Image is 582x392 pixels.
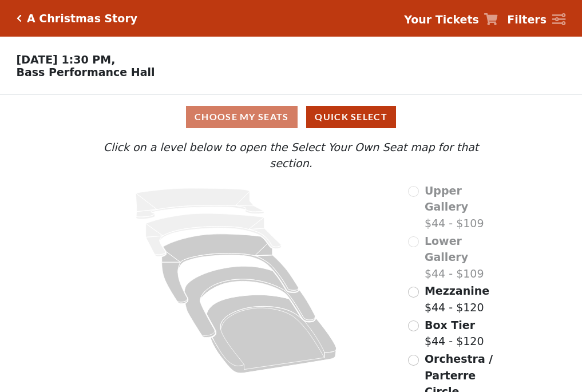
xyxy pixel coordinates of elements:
[146,213,282,256] path: Lower Gallery - Seats Available: 0
[425,235,468,264] span: Lower Gallery
[17,14,22,22] a: Click here to go back to filters
[425,184,468,213] span: Upper Gallery
[507,13,547,26] strong: Filters
[81,139,501,172] p: Click on a level below to open the Select Your Own Seat map for that section.
[136,188,264,219] path: Upper Gallery - Seats Available: 0
[404,13,479,26] strong: Your Tickets
[425,284,489,297] span: Mezzanine
[425,233,501,282] label: $44 - $109
[207,295,337,373] path: Orchestra / Parterre Circle - Seats Available: 161
[425,317,484,350] label: $44 - $120
[425,319,475,331] span: Box Tier
[425,183,501,232] label: $44 - $109
[507,11,565,28] a: Filters
[306,106,396,128] button: Quick Select
[27,12,137,25] h5: A Christmas Story
[425,283,489,315] label: $44 - $120
[404,11,498,28] a: Your Tickets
